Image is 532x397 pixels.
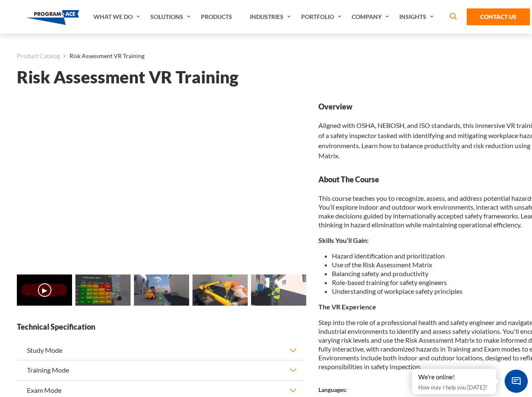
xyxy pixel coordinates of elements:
[17,51,60,61] a: Product Catalog
[418,382,490,392] p: How may I help you [DATE]?
[38,283,51,297] button: ▶
[75,274,131,306] img: Risk Assessment VR Training - Preview 1
[251,274,306,306] img: Risk Assessment VR Training - Preview 4
[505,370,528,393] span: Chat Widget
[467,8,530,25] a: Contact Us
[192,274,248,306] img: Risk Assessment VR Training - Preview 3
[17,360,305,380] button: Training Mode
[26,10,80,25] img: Program-Ace
[17,274,72,306] img: Risk Assessment VR Training - Video 0
[17,101,305,264] iframe: Risk Assessment VR Training - Video 0
[134,274,189,306] img: Risk Assessment VR Training - Preview 2
[318,386,347,393] strong: Languages:
[418,373,490,381] div: We're online!
[60,51,144,61] li: Risk Assessment VR Training
[17,341,305,360] button: Study Mode
[17,322,305,332] strong: Technical Specification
